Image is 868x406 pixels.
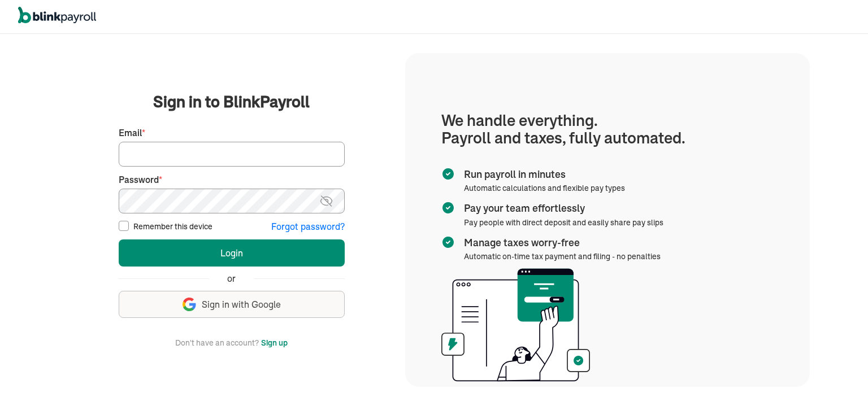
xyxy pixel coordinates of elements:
span: Automatic calculations and flexible pay types [464,183,625,193]
span: Run payroll in minutes [464,167,620,182]
img: google [183,298,196,311]
button: Forgot password? [271,220,345,233]
input: Your email address [119,142,345,167]
span: or [227,272,236,285]
span: Manage taxes worry-free [464,235,656,250]
button: Sign in with Google [119,291,345,318]
span: Sign in with Google [202,298,281,311]
span: Pay people with direct deposit and easily share pay slips [464,217,663,228]
img: logo [18,7,96,24]
img: checkmark [441,201,455,215]
span: Sign in to BlinkPayroll [153,90,310,113]
button: Login [119,239,345,267]
img: checkmark [441,167,455,181]
span: Pay your team effortlessly [464,201,659,216]
label: Remember this device [133,221,212,232]
button: Sign up [261,336,288,350]
label: Email [119,126,345,139]
span: Automatic on-time tax payment and filing - no penalties [464,251,661,261]
label: Password [119,173,345,186]
h1: We handle everything. Payroll and taxes, fully automated. [441,112,774,147]
span: Don't have an account? [175,336,259,350]
img: eye [319,194,333,208]
img: checkmark [441,235,455,249]
img: illustration [441,268,590,382]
